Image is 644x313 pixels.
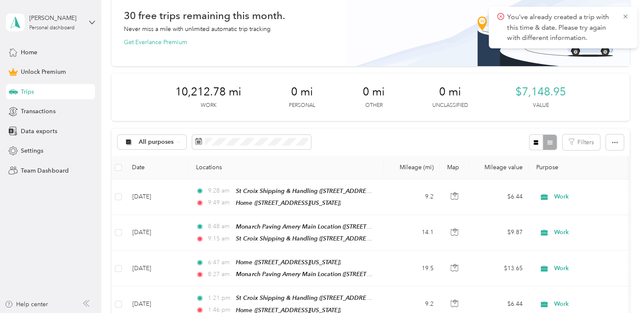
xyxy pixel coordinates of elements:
span: Work [554,264,632,273]
button: Get Everlance Premium [123,38,187,47]
th: Mileage value [470,156,529,179]
span: $7,148.95 [515,85,566,99]
span: 0 mi [363,85,385,99]
span: Data exports [21,127,57,136]
span: Settings [21,146,43,155]
span: All purposes [139,139,174,145]
p: Never miss a mile with unlimited automatic trip tracking [123,25,270,34]
p: Other [365,102,382,109]
span: Home ([STREET_ADDRESS][US_STATE]) [236,199,341,206]
th: Map [440,156,470,179]
td: [DATE] [125,179,189,215]
span: 8:27 am [208,270,232,279]
button: Filters [563,134,600,150]
span: Unlock Premium [21,67,65,76]
p: Unclassified [432,102,468,109]
h1: 30 free trips remaining this month. [123,11,285,20]
div: Personal dashboard [29,25,75,31]
span: 9:28 am [208,186,232,196]
span: 1:21 pm [208,293,232,303]
td: [DATE] [125,251,189,286]
p: Personal [289,102,315,109]
button: Help center [5,300,48,309]
span: Monarch Paving Amery Main Location ([STREET_ADDRESS][US_STATE]) [236,271,429,278]
span: 0 mi [291,85,313,99]
span: St Croix Shipping & Handling ([STREET_ADDRESS][US_STATE]) [236,235,406,242]
span: St Croix Shipping & Handling ([STREET_ADDRESS][US_STATE]) [236,187,406,195]
span: 8:48 am [208,222,232,231]
span: Work [554,299,632,309]
td: [DATE] [125,215,189,251]
span: 0 mi [439,85,461,99]
td: $9.87 [470,215,529,251]
p: Value [532,102,549,109]
span: Trips [21,87,34,96]
span: 9:49 am [208,198,232,207]
td: $6.44 [470,179,529,215]
span: Monarch Paving Amery Main Location ([STREET_ADDRESS][US_STATE]) [236,223,429,230]
span: 6:47 am [208,258,232,267]
span: Work [554,192,632,201]
span: 10,212.78 mi [175,85,241,99]
th: Mileage (mi) [384,156,440,179]
td: 19.5 [384,251,440,286]
span: Home [21,48,37,57]
span: Transactions [21,107,55,116]
span: Work [554,228,632,237]
p: You've already created a trip with this time & date. Please try again with different information. [507,12,616,43]
span: 9:15 am [208,234,232,243]
span: St Croix Shipping & Handling ([STREET_ADDRESS][US_STATE]) [236,294,406,302]
td: $13.65 [470,251,529,286]
span: Home ([STREET_ADDRESS][US_STATE]) [236,259,341,265]
th: Date [125,156,189,179]
div: [PERSON_NAME] [29,14,82,22]
p: Work [200,102,216,109]
iframe: Everlance-gr Chat Button Frame [596,265,644,313]
td: 14.1 [384,215,440,251]
td: 9.2 [384,179,440,215]
th: Locations [189,156,384,179]
span: Team Dashboard [21,166,68,175]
